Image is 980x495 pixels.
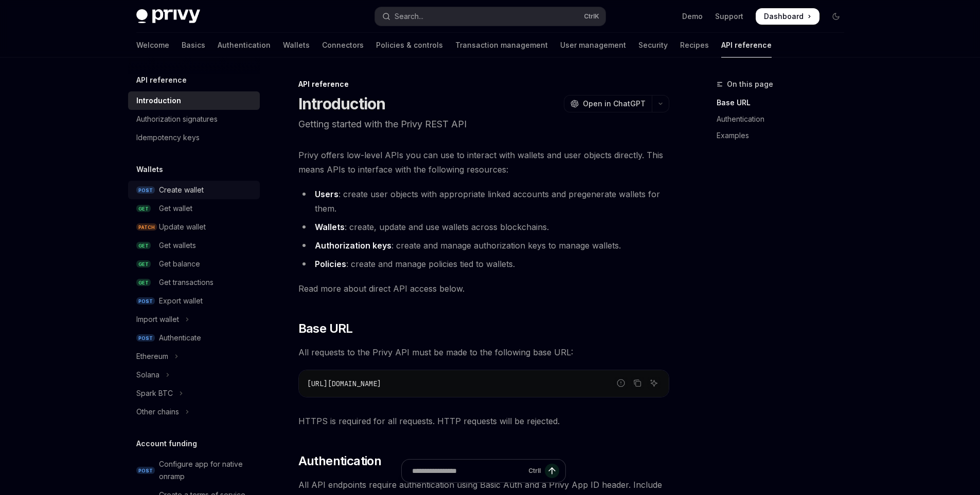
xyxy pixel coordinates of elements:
[159,184,204,196] div: Create wallet
[631,376,644,390] button: Copy the contents from the code block
[412,460,524,482] input: Ask a question...
[159,221,206,233] div: Update wallet
[315,259,346,269] strong: Policies
[128,255,260,273] a: GETGet balance
[128,110,260,128] a: Authorization signatures
[455,33,548,58] a: Transaction management
[136,297,155,305] span: POST
[128,366,260,384] button: Toggle Solana section
[715,11,743,22] a: Support
[128,236,260,255] a: GETGet wallets
[298,345,669,359] span: All requests to the Privy API must be made to the following base URL:
[136,33,169,58] a: Welcome
[560,33,626,58] a: User management
[128,273,260,292] a: GETGet transactions
[128,310,260,329] button: Toggle Import wallet section
[583,99,646,109] span: Open in ChatGPT
[159,332,201,344] div: Authenticate
[128,292,260,310] a: POSTExport wallet
[298,414,669,428] span: HTTPS is required for all requests. HTTP requests will be rejected.
[128,384,260,403] button: Toggle Spark BTC section
[128,329,260,347] a: POSTAuthenticate
[159,239,196,252] div: Get wallets
[159,276,213,289] div: Get transactions
[136,186,155,194] span: POST
[136,467,155,474] span: POST
[136,437,197,450] h5: Account funding
[721,33,772,58] a: API reference
[136,406,179,418] div: Other chains
[136,369,159,381] div: Solana
[298,238,669,253] li: : create and manage authorization keys to manage wallets.
[128,128,260,147] a: Idempotency keys
[828,8,844,25] button: Toggle dark mode
[136,205,151,213] span: GET
[136,113,218,125] div: Authorization signatures
[298,187,669,216] li: : create user objects with appropriate linked accounts and pregenerate wallets for them.
[298,148,669,177] span: Privy offers low-level APIs you can use to interact with wallets and user objects directly. This ...
[136,74,187,86] h5: API reference
[682,11,703,22] a: Demo
[128,199,260,218] a: GETGet wallet
[136,94,181,107] div: Introduction
[218,33,271,58] a: Authentication
[315,240,391,251] strong: Authorization keys
[375,7,605,26] button: Open search
[136,242,151,250] span: GET
[136,9,200,24] img: dark logo
[136,387,173,399] div: Spark BTC
[159,202,192,215] div: Get wallet
[136,334,155,342] span: POST
[584,12,599,21] span: Ctrl K
[315,222,345,232] strong: Wallets
[717,127,852,144] a: Examples
[727,78,773,90] span: On this page
[376,33,443,58] a: Policies & controls
[128,347,260,366] button: Toggle Ethereum section
[647,376,661,390] button: Ask AI
[136,131,200,144] div: Idempotency keys
[159,458,254,483] div: Configure app for native onramp
[136,260,151,268] span: GET
[764,11,804,22] span: Dashboard
[182,33,205,58] a: Basics
[298,117,669,131] p: Getting started with the Privy REST API
[283,33,310,58] a: Wallets
[128,91,260,110] a: Introduction
[717,94,852,111] a: Base URL
[136,279,151,287] span: GET
[614,376,628,390] button: Report incorrect code
[136,313,179,326] div: Import wallet
[298,281,669,296] span: Read more about direct API access below.
[680,33,709,58] a: Recipes
[298,453,382,469] span: Authentication
[298,257,669,271] li: : create and manage policies tied to wallets.
[136,223,157,231] span: PATCH
[128,455,260,486] a: POSTConfigure app for native onramp
[298,220,669,234] li: : create, update and use wallets across blockchains.
[159,295,203,307] div: Export wallet
[717,111,852,127] a: Authentication
[395,10,423,23] div: Search...
[128,403,260,421] button: Toggle Other chains section
[545,464,559,478] button: Send message
[315,189,338,199] strong: Users
[136,163,163,176] h5: Wallets
[128,181,260,199] a: POSTCreate wallet
[322,33,364,58] a: Connectors
[298,320,353,337] span: Base URL
[128,218,260,236] a: PATCHUpdate wallet
[298,94,386,113] h1: Introduction
[307,379,381,388] span: [URL][DOMAIN_NAME]
[298,79,669,89] div: API reference
[136,350,168,363] div: Ethereum
[638,33,668,58] a: Security
[159,258,200,270] div: Get balance
[756,8,819,25] a: Dashboard
[564,95,652,112] button: Open in ChatGPT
